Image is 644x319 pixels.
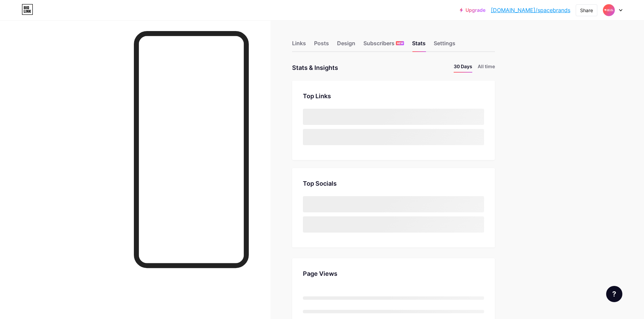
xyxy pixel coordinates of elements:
[363,39,404,51] div: Subscribers
[478,63,495,73] li: All time
[303,269,484,278] div: Page Views
[454,63,472,73] li: 30 Days
[303,179,484,188] div: Top Socials
[397,41,403,45] span: NEW
[303,91,484,101] div: Top Links
[602,4,615,17] img: spacebrands
[580,7,593,14] div: Share
[460,7,485,13] a: Upgrade
[314,39,329,51] div: Posts
[292,63,338,73] div: Stats & Insights
[337,39,355,51] div: Design
[434,39,455,51] div: Settings
[292,39,306,51] div: Links
[491,6,570,14] a: [DOMAIN_NAME]/spacebrands
[412,39,426,51] div: Stats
